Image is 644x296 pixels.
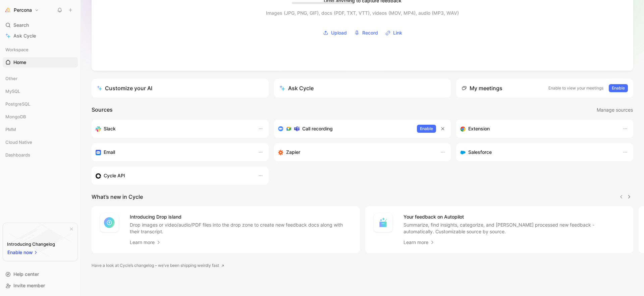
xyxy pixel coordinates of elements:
[13,271,39,277] span: Help center
[404,222,626,235] p: Summarize, find insights, categorize, and [PERSON_NAME] processed new feedback - automatically. C...
[7,240,55,248] div: Introducing Changelog
[274,79,451,98] button: Ask Cycle
[3,99,78,111] div: PostgreSQL
[468,148,492,156] h3: Salesforce
[5,88,20,95] span: MySQL
[3,124,78,134] div: PMM
[393,29,402,37] span: Link
[5,139,32,145] span: Cloud Native
[3,86,78,96] div: MySQL
[548,85,603,92] p: Enable to view your meetings
[404,213,626,221] h4: Your feedback on Autopilot
[5,152,30,158] span: Dashboards
[3,112,78,124] div: MongoDB
[5,101,30,107] span: PostgreSQL
[302,125,333,133] h3: Call recording
[3,73,78,83] div: Other
[352,28,380,38] button: Record
[3,20,78,30] div: Search
[3,31,78,41] a: Ask Cycle
[3,269,78,279] div: Help center
[13,21,29,29] span: Search
[3,73,78,85] div: Other
[331,29,347,37] span: Upload
[266,9,459,17] div: Images (JPG, PNG, GIF), docs (PDF, TXT, VTT), videos (MOV, MP4), audio (MP3, WAV)
[278,125,412,133] div: Record & transcribe meetings from Zoom, Meet & Teams.
[3,57,78,67] a: Home
[3,99,78,109] div: PostgreSQL
[612,85,625,92] span: Enable
[96,172,251,180] div: Sync customers & send feedback from custom sources. Get inspired by our favorite use case
[92,193,143,201] h2: What’s new in Cycle
[104,172,125,180] h3: Cycle API
[3,5,41,15] button: PerconaPercona
[462,84,502,92] div: My meetings
[104,148,115,156] h3: Email
[130,222,352,235] p: Drop images or video/audio/PDF files into the drop zone to create new feedback docs along with th...
[460,125,616,133] div: Capture feedback from anywhere on the web
[3,150,78,162] div: Dashboards
[9,223,72,257] img: bg-BLZuj68n.svg
[5,46,29,53] span: Workspace
[96,125,251,133] div: Sync your customers, send feedback and get updates in Slack
[362,29,378,37] span: Record
[417,125,436,133] button: Enable
[404,238,435,246] a: Learn more
[7,248,39,257] button: Enable now
[4,7,11,13] img: Percona
[3,86,78,98] div: MySQL
[104,125,116,133] h3: Slack
[13,59,26,66] span: Home
[96,148,251,156] div: Forward emails to your feedback inbox
[130,213,352,221] h4: Introducing Drop island
[5,75,17,82] span: Other
[92,106,113,114] h2: Sources
[596,106,633,114] button: Manage sources
[92,262,224,269] a: Have a look at Cycle’s changelog – we’ve been shipping weirdly fast
[609,84,628,92] button: Enable
[468,125,490,133] h3: Extension
[5,126,16,133] span: PMM
[279,84,314,92] div: Ask Cycle
[3,137,78,147] div: Cloud Native
[597,106,633,114] span: Manage sources
[278,148,434,156] div: Capture feedback from thousands of sources with Zapier (survey results, recordings, sheets, etc).
[130,238,161,246] a: Learn more
[7,248,34,256] span: Enable now
[97,84,152,92] div: Customize your AI
[286,148,300,156] h3: Zapier
[3,137,78,149] div: Cloud Native
[3,150,78,160] div: Dashboards
[5,113,26,120] span: MongoDB
[3,124,78,136] div: PMM
[383,28,405,38] button: Link
[321,28,349,38] button: Upload
[13,283,45,288] span: Invite member
[420,125,433,132] span: Enable
[14,7,32,13] h1: Percona
[13,32,36,40] span: Ask Cycle
[3,45,78,55] div: Workspace
[3,281,78,291] div: Invite member
[92,79,269,98] a: Customize your AI
[3,112,78,122] div: MongoDB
